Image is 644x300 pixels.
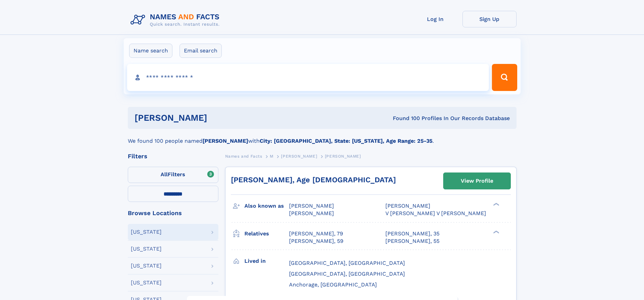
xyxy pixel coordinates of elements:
[385,210,486,216] span: V [PERSON_NAME] V [PERSON_NAME]
[131,280,162,285] div: [US_STATE]
[135,114,300,122] h1: [PERSON_NAME]
[270,154,273,159] span: M
[492,230,500,234] div: ❯
[260,138,432,144] b: City: [GEOGRAPHIC_DATA], State: [US_STATE], Age Range: 25-35
[492,64,517,91] button: Search Button
[131,246,162,252] div: [US_STATE]
[385,203,430,209] span: [PERSON_NAME]
[131,229,162,235] div: [US_STATE]
[462,11,517,27] a: Sign Up
[289,210,334,216] span: [PERSON_NAME]
[180,44,222,58] label: Email search
[161,171,168,178] span: All
[129,44,172,58] label: Name search
[461,173,493,189] div: View Profile
[444,173,510,189] a: View Profile
[128,129,517,145] div: We found 100 people named with .
[492,202,500,207] div: ❯
[128,167,218,183] label: Filters
[289,271,405,277] span: [GEOGRAPHIC_DATA], [GEOGRAPHIC_DATA]
[300,115,510,122] div: Found 100 Profiles In Our Records Database
[128,210,218,216] div: Browse Locations
[231,176,396,184] a: [PERSON_NAME], Age [DEMOGRAPHIC_DATA]
[270,152,273,160] a: M
[408,11,462,27] a: Log In
[244,255,289,267] h3: Lived in
[281,154,317,159] span: [PERSON_NAME]
[127,64,489,91] input: search input
[202,138,248,144] b: [PERSON_NAME]
[128,11,225,29] img: Logo Names and Facts
[289,230,343,237] a: [PERSON_NAME], 79
[244,228,289,239] h3: Relatives
[385,237,439,245] a: [PERSON_NAME], 55
[244,200,289,212] h3: Also known as
[325,154,361,159] span: [PERSON_NAME]
[225,152,262,160] a: Names and Facts
[289,203,334,209] span: [PERSON_NAME]
[289,281,377,288] span: Anchorage, [GEOGRAPHIC_DATA]
[128,153,218,159] div: Filters
[289,260,405,266] span: [GEOGRAPHIC_DATA], [GEOGRAPHIC_DATA]
[289,237,343,245] a: [PERSON_NAME], 59
[131,263,162,269] div: [US_STATE]
[385,230,439,237] a: [PERSON_NAME], 35
[281,152,317,160] a: [PERSON_NAME]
